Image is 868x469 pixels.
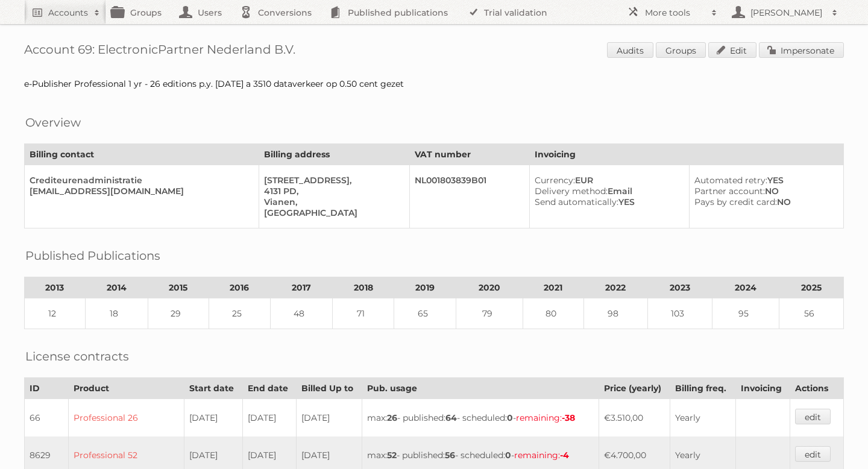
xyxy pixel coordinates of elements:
[759,42,844,58] a: Impersonate
[48,7,88,19] h2: Accounts
[535,175,575,186] span: Currency:
[712,298,779,329] td: 95
[25,347,129,365] h2: License contracts
[535,186,679,197] div: Email
[332,298,394,329] td: 71
[607,42,653,58] a: Audits
[712,277,779,298] th: 2024
[394,277,456,298] th: 2019
[445,412,457,423] strong: 64
[670,378,735,399] th: Billing freq.
[271,277,333,298] th: 2017
[25,298,86,329] td: 12
[779,298,844,329] td: 56
[184,378,243,399] th: Start date
[694,197,777,207] span: Pays by credit card:
[795,446,831,462] a: edit
[387,450,397,461] strong: 52
[648,298,712,329] td: 103
[535,175,679,186] div: EUR
[148,277,209,298] th: 2015
[85,298,148,329] td: 18
[747,7,826,19] h2: [PERSON_NAME]
[24,78,844,89] div: e-Publisher Professional 1 yr - 26 editions p.y. [DATE] a 3510 dataverkeer op 0.50 cent gezet
[514,450,569,461] span: remaining:
[30,175,249,186] div: Crediteurenadministratie
[694,175,834,186] div: YES
[445,450,455,461] strong: 56
[670,399,735,437] td: Yearly
[694,186,834,197] div: NO
[523,277,584,298] th: 2021
[387,412,397,423] strong: 26
[779,277,844,298] th: 2025
[583,298,648,329] td: 98
[25,378,69,399] th: ID
[409,165,529,228] td: NL001803839B01
[296,399,362,437] td: [DATE]
[694,186,765,197] span: Partner account:
[362,378,599,399] th: Pub. usage
[25,277,86,298] th: 2013
[264,207,399,218] div: [GEOGRAPHIC_DATA]
[562,412,575,423] strong: -38
[69,378,184,399] th: Product
[264,175,399,186] div: [STREET_ADDRESS],
[409,144,529,165] th: VAT number
[209,277,271,298] th: 2016
[25,247,160,265] h2: Published Publications
[264,186,399,197] div: 4131 PD,
[530,144,844,165] th: Invoicing
[535,197,618,207] span: Send automatically:
[735,378,790,399] th: Invoicing
[394,298,456,329] td: 65
[507,412,513,423] strong: 0
[362,399,599,437] td: max: - published: - scheduled: -
[694,175,767,186] span: Automated retry:
[790,378,843,399] th: Actions
[583,277,648,298] th: 2022
[694,197,834,207] div: NO
[24,42,844,60] h1: Account 69: ElectronicPartner Nederland B.V.
[648,277,712,298] th: 2023
[535,186,608,197] span: Delivery method:
[264,197,399,207] div: Vianen,
[30,186,249,197] div: [EMAIL_ADDRESS][DOMAIN_NAME]
[656,42,706,58] a: Groups
[456,277,523,298] th: 2020
[505,450,511,461] strong: 0
[599,399,670,437] td: €3.510,00
[456,298,523,329] td: 79
[296,378,362,399] th: Billed Up to
[516,412,575,423] span: remaining:
[271,298,333,329] td: 48
[25,144,259,165] th: Billing contact
[148,298,209,329] td: 29
[708,42,756,58] a: Edit
[332,277,394,298] th: 2018
[25,113,81,131] h2: Overview
[209,298,271,329] td: 25
[560,450,569,461] strong: -4
[25,399,69,437] td: 66
[242,378,296,399] th: End date
[242,399,296,437] td: [DATE]
[259,144,409,165] th: Billing address
[795,409,831,424] a: edit
[184,399,243,437] td: [DATE]
[535,197,679,207] div: YES
[599,378,670,399] th: Price (yearly)
[523,298,584,329] td: 80
[85,277,148,298] th: 2014
[645,7,705,19] h2: More tools
[69,399,184,437] td: Professional 26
